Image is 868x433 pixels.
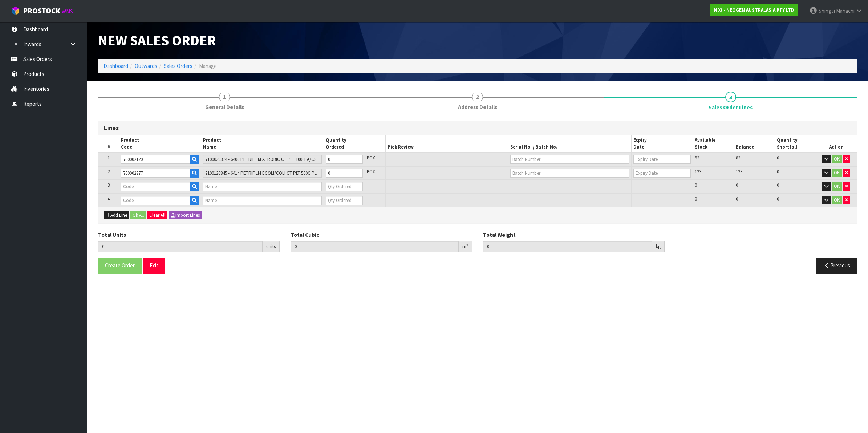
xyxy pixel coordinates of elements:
[98,31,216,49] span: New Sales Order
[736,196,738,202] span: 0
[324,135,385,153] th: Quantity Ordered
[98,241,263,252] input: Total Units
[11,6,20,15] img: cube-alt.png
[108,196,110,202] span: 4
[777,169,779,175] span: 0
[108,155,110,161] span: 1
[108,182,110,188] span: 3
[291,231,319,239] label: Total Cubic
[98,135,119,153] th: #
[219,92,230,102] span: 1
[633,155,691,164] input: Expiry Date
[291,241,459,252] input: Total Cubic
[736,169,742,175] span: 123
[695,155,699,161] span: 82
[633,169,691,178] input: Expiry Date
[714,7,794,13] strong: N03 - NEOGEN AUSTRALASIA PTY LTD
[98,258,142,273] button: Create Order
[143,258,165,273] button: Exit
[775,135,816,153] th: Quantity Shortfall
[121,155,190,164] input: Code
[62,8,73,15] small: WMS
[832,196,842,205] button: OK
[104,62,128,69] a: Dashboard
[458,103,497,111] span: Address Details
[385,135,508,153] th: Pick Review
[203,182,322,191] input: Name
[203,169,322,178] input: Name
[205,103,244,111] span: General Details
[832,169,842,177] button: OK
[326,182,363,191] input: Qty Ordered
[819,7,835,14] span: Shingai
[98,231,126,239] label: Total Units
[734,135,775,153] th: Balance
[459,241,472,252] div: m³
[105,262,135,269] span: Create Order
[472,92,483,102] span: 2
[508,135,632,153] th: Serial No. / Batch No.
[169,211,202,220] button: Import Lines
[203,196,322,205] input: Name
[693,135,734,153] th: Available Stock
[164,62,192,69] a: Sales Orders
[108,169,110,175] span: 2
[777,196,779,202] span: 0
[199,62,217,69] span: Manage
[483,231,516,239] label: Total Weight
[326,169,363,178] input: Qty Ordered
[121,196,190,205] input: Code
[652,241,665,252] div: kg
[816,258,857,273] button: Previous
[147,211,167,220] button: Clear All
[104,125,851,131] h3: Lines
[695,169,701,175] span: 123
[121,182,190,191] input: Code
[510,169,629,178] input: Batch Number
[510,155,629,164] input: Batch Number
[130,211,146,220] button: Ok All
[695,182,697,188] span: 0
[104,211,129,220] button: Add Line
[98,115,857,279] span: Sales Order Lines
[631,135,693,153] th: Expiry Date
[367,169,375,175] span: BOX
[709,104,753,111] span: Sales Order Lines
[777,155,779,161] span: 0
[695,196,697,202] span: 0
[119,135,201,153] th: Product Code
[203,155,322,164] input: Name
[816,135,857,153] th: Action
[832,155,842,163] button: OK
[836,7,855,14] span: Mahachi
[483,241,652,252] input: Total Weight
[725,92,736,102] span: 3
[736,182,738,188] span: 0
[135,62,157,69] a: Outwards
[23,6,60,16] span: ProStock
[832,182,842,191] button: OK
[367,155,375,161] span: BOX
[201,135,324,153] th: Product Name
[736,155,740,161] span: 82
[263,241,280,252] div: units
[121,169,190,178] input: Code
[326,155,363,164] input: Qty Ordered
[326,196,363,205] input: Qty Ordered
[777,182,779,188] span: 0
